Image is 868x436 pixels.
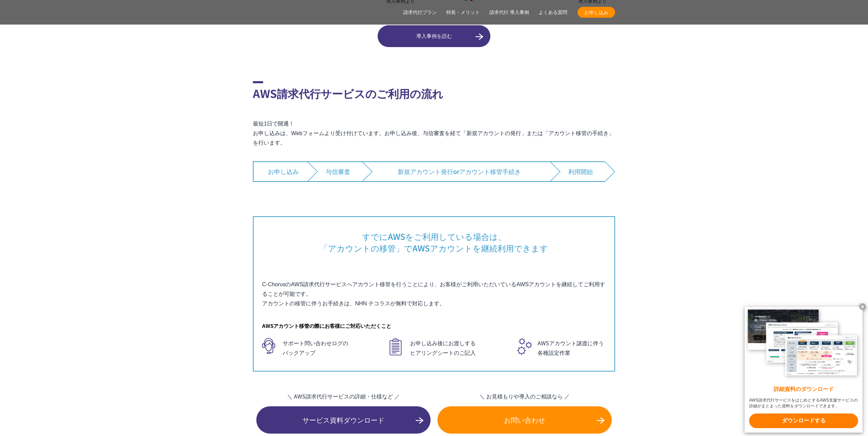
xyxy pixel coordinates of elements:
[437,406,612,434] a: お問い合わせ
[437,392,612,400] span: ＼ お見積もりや導入のご相談なら ／
[749,397,858,409] x-t: AWS請求代行サービスをはじめとするAWS支援サービスの詳細がまとまった資料をダウンロードできます。
[550,161,605,182] li: 利用開始
[256,392,431,400] span: ＼ AWS請求代行サービスの詳細・仕様など ／
[262,338,351,357] p: サポート問い合わせログの バックアップ
[539,9,567,16] a: よくある質問
[253,119,615,148] p: 最短1日で開通！ お申し込みは、Webフォームより受け付けています。お申し込み後、与信審査を経て「新規アカウントの発行」または「アカウント移管の手続き」を行います。
[749,413,858,428] x-t: ダウンロードする
[749,386,858,393] x-t: 詳細資料のダウンロード
[256,406,431,434] a: サービス資料ダウンロード
[446,9,480,16] a: 特長・メリット
[489,9,529,16] a: 請求代行 導入事例
[256,415,431,425] span: サービス資料ダウンロード
[253,161,308,182] li: お申し込み
[262,231,606,254] h3: すでにAWSをご利用している場合は、 「アカウントの移管」で AWSアカウントを継続利用できます
[262,321,606,331] h4: AWSアカウント移管の際に お客様にご対応いただくこと
[362,161,550,182] li: 新規アカウント発行 or アカウント移管手続き
[308,161,362,182] li: 与信審査
[517,338,606,357] p: AWSアカウント譲渡に伴う 各種設定作業
[745,307,863,433] a: 詳細資料のダウンロード AWS請求代行サービスをはじめとするAWS支援サービスの詳細がまとまった資料をダウンロードできます。 ダウンロードする
[390,338,478,357] p: お申し込み後にお渡しする ヒアリングシートのご記入
[437,415,612,425] span: お問い合わせ
[253,81,615,101] h2: AWS請求代行サービスのご利用の流れ
[378,32,490,40] span: 導入事例を読む
[378,25,490,47] a: 導入事例を読む
[578,9,615,16] span: お申し込み
[262,280,606,308] p: C-ChorusのAWS請求代行サービスへアカウント移管を行うことにより、お客様がご利用いただいているAWSアカウントを継続してご利用することが可能です。 アカウントの移管に伴うお手続きは、NH...
[578,7,615,18] a: お申し込み
[403,9,437,16] a: 請求代行プラン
